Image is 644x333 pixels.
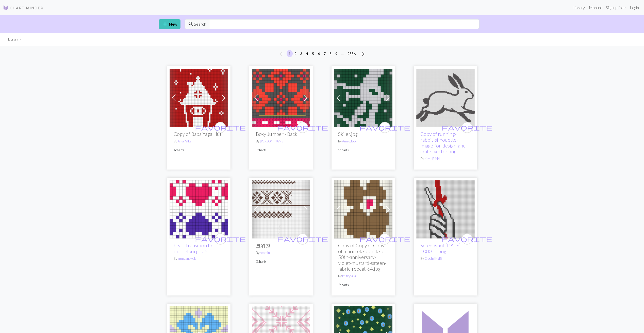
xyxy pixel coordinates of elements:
[256,250,306,255] p: By
[338,148,388,153] p: 2 charts
[170,180,228,238] img: heart transition for musselburg ha6t
[379,233,390,245] button: favourite
[334,206,392,211] a: marimekko-unikko-50th-anniversary-violet-mustard-sateen-fabric-repeat-64.jpg
[359,50,366,58] span: arrow_forward
[188,21,194,28] span: search
[338,243,388,272] h2: Copy of Copy of Copy of marimekko-unikko-50th-anniversary-violet-mustard-sateen-fabric-repeat-64.jpg
[195,123,246,131] span: favorite
[304,50,310,57] button: 4
[333,50,339,57] button: 9
[416,95,475,100] a: Bunny
[359,235,410,243] span: favorite
[260,139,284,143] a: [PERSON_NAME]
[174,139,224,144] p: By
[256,259,306,264] p: 3 charts
[159,19,180,29] a: New
[570,3,587,13] a: Library
[322,50,328,57] button: 7
[195,122,246,133] i: favourite
[298,50,304,57] button: 3
[334,180,392,238] img: marimekko-unikko-50th-anniversary-violet-mustard-sateen-fabric-repeat-64.jpg
[252,69,310,127] img: Repeat Pattern
[174,148,224,153] p: 4 charts
[461,233,473,245] button: favourite
[195,234,246,244] i: favourite
[277,50,368,58] nav: Page navigation
[359,51,366,57] i: Next
[424,157,440,161] a: KaylaB444
[256,131,306,137] h2: Boxy Jumper - Back
[178,139,191,143] a: AlkaPalka
[292,50,299,57] button: 2
[256,139,306,144] p: By
[327,50,334,57] button: 8
[277,235,328,243] span: favorite
[379,122,390,133] button: favourite
[420,256,471,261] p: By
[174,131,224,137] h2: Copy of Baba Yaga Hut
[461,122,473,133] button: favourite
[342,274,356,278] a: knitbyviivi
[8,37,18,42] li: Library
[252,180,310,238] img: 코위찬
[277,234,328,244] i: favourite
[334,95,392,100] a: Skiier.jpg
[334,69,392,127] img: Skiier.jpg
[252,206,310,211] a: 코위찬
[215,233,226,245] button: favourite
[338,283,388,287] p: 2 charts
[170,69,228,127] img: Baba Yaga Hut
[170,95,228,100] a: Baba Yaga Hut
[277,122,328,133] i: favourite
[420,243,460,254] a: Screenshot [DATE] 100001.png
[442,122,492,133] i: favourite
[359,122,410,133] i: favourite
[297,233,308,245] button: favourite
[178,256,196,261] a: empyanowski
[338,274,388,279] p: By
[162,21,168,28] span: add
[442,234,492,244] i: favourite
[287,50,293,57] button: 1
[215,122,226,133] button: favourite
[260,251,270,255] a: soomin
[587,3,604,13] a: Manual
[195,235,246,243] span: favorite
[277,123,328,131] span: favorite
[345,50,358,57] button: 2556
[359,123,410,131] span: favorite
[342,139,356,143] a: Anniedeck
[416,206,475,211] a: Skeleton Holding Knife
[424,256,442,261] a: CrochetKid5
[357,50,368,58] button: Next
[416,180,475,238] img: Skeleton Holding Knife
[359,234,410,244] i: favourite
[416,69,475,127] img: Bunny
[170,206,228,211] a: heart transition for musselburg ha6t
[628,3,641,13] a: Login
[256,243,306,248] h2: 코위찬
[420,156,471,161] p: By
[316,50,322,57] button: 6
[256,148,306,153] p: 7 charts
[252,95,310,100] a: Repeat Pattern
[338,131,388,137] h2: Skiier.jpg
[604,3,628,13] a: Sign up free
[310,50,316,57] button: 5
[442,123,492,131] span: favorite
[194,21,206,27] span: Search
[174,256,224,261] p: By
[297,122,308,133] button: favourite
[338,139,388,144] p: By
[442,235,492,243] span: favorite
[174,243,214,254] a: heart transition for musselburg ha6t
[420,131,467,154] a: Copy of running-rabbit-silhouette-image-for-design-and-crafts-vector.png
[3,5,44,11] img: Logo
